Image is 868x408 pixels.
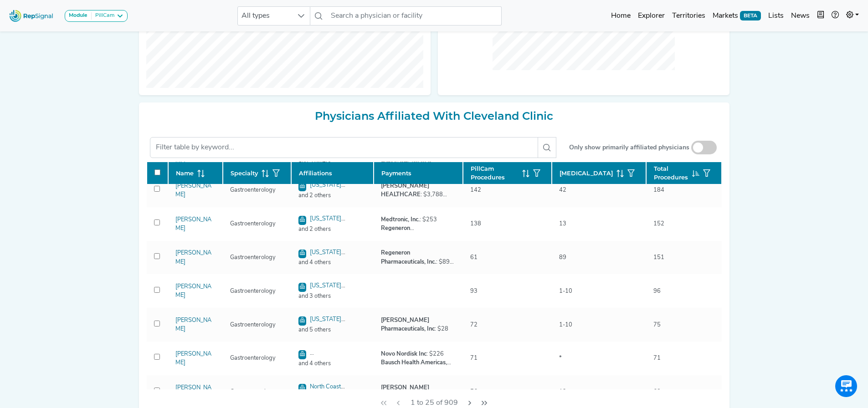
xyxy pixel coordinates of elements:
a: [PERSON_NAME] [175,317,211,332]
div: 93 [465,287,483,296]
span: Name [176,169,194,178]
span: [MEDICAL_DATA] [560,169,613,178]
div: 56 [465,388,483,396]
a: MarketsBETA [709,7,765,25]
div: 71 [648,354,666,362]
div: : $28 [381,316,456,333]
div: 68 [648,388,666,396]
span: BETA [740,11,761,20]
span: Payments [381,169,411,178]
span: and 2 others [293,225,372,234]
div: : $23 [381,358,456,367]
div: 96 [648,287,666,296]
a: Explorer [634,7,668,25]
div: : $89 [381,249,456,266]
input: Filter table by keyword... [150,137,538,158]
a: [US_STATE][GEOGRAPHIC_DATA] [298,250,358,266]
div: : $29,378 [381,383,456,401]
button: ModulePillCam [65,10,128,22]
div: : $253 [381,215,456,224]
div: 1-10 [554,321,578,329]
div: 61 [465,253,483,262]
strong: Bausch Health Americas, Inc. [381,360,451,374]
div: Gastroenterology [225,219,281,228]
div: 142 [465,186,487,194]
strong: Regeneron Pharmaceuticals, Inc. [381,250,436,265]
div: Gastroenterology [225,287,281,296]
div: 42 [554,186,572,194]
span: Total Procedures [654,164,688,182]
div: 151 [648,253,670,262]
strong: Module [69,13,87,18]
strong: Novo Nordisk Inc [381,351,426,357]
div: 13 [554,219,572,228]
strong: Regeneron Pharmaceuticals, Inc. [381,225,436,240]
div: Gastroenterology [225,354,281,362]
a: News [787,7,813,25]
a: [PERSON_NAME] [175,284,211,298]
div: 1-10 [554,287,578,296]
button: Intel Book [813,7,828,25]
div: Gastroenterology [225,321,281,329]
strong: Medtronic, Inc. [381,217,420,223]
div: 138 [465,219,487,228]
a: [US_STATE][GEOGRAPHIC_DATA] [298,283,358,299]
div: Gastroenterology [225,388,281,396]
span: and 3 others [293,292,372,301]
div: 12 [554,388,572,396]
div: 71 [465,354,483,362]
div: Gastroenterology [225,186,281,194]
span: and 4 others [293,359,372,368]
span: Affiliations [299,169,332,178]
div: 89 [554,253,572,262]
div: 75 [648,321,666,329]
a: [PERSON_NAME] [175,351,211,366]
span: and 2 others [293,191,372,200]
strong: [PERSON_NAME] Pharmaceuticals, Inc [381,317,435,332]
div: Gastroenterology [225,253,281,262]
div: 184 [648,186,670,194]
a: Home [607,7,634,25]
a: [PERSON_NAME] [175,385,211,399]
span: PillCam Procedures [471,164,519,182]
div: PillCam [92,12,114,20]
small: Only show primarily affiliated physicians [569,143,689,153]
span: and 5 others [293,326,372,334]
div: : $3,788 [381,182,456,199]
h2: Physicians Affiliated With Cleveland Clinic [146,110,722,123]
span: All types [238,7,293,25]
div: 72 [465,321,483,329]
a: Territories [668,7,709,25]
a: [PERSON_NAME] [175,250,211,265]
div: 152 [648,219,670,228]
strong: [PERSON_NAME] Pharmaceuticals [381,385,429,399]
input: Search a physician or facility [327,6,501,25]
a: [US_STATE][GEOGRAPHIC_DATA] [298,216,358,232]
a: Lists [765,7,787,25]
span: Specialty [231,169,258,178]
a: [PERSON_NAME] [175,217,211,231]
div: : $117 [381,224,456,233]
span: and 4 others [293,258,372,267]
a: [US_STATE][GEOGRAPHIC_DATA] [298,316,358,333]
div: : $226 [381,350,456,358]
